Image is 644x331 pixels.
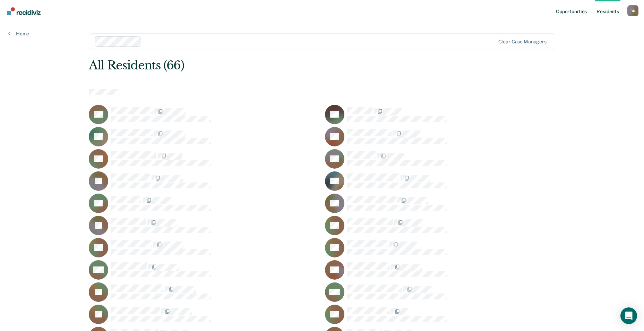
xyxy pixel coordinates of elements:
[7,7,41,15] img: Recidiviz
[627,5,638,16] button: Profile dropdown button
[498,39,547,45] div: Clear case managers
[620,307,637,324] div: Open Intercom Messenger
[627,5,638,16] div: B K
[8,31,29,37] a: Home
[89,58,462,73] div: All Residents (66)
